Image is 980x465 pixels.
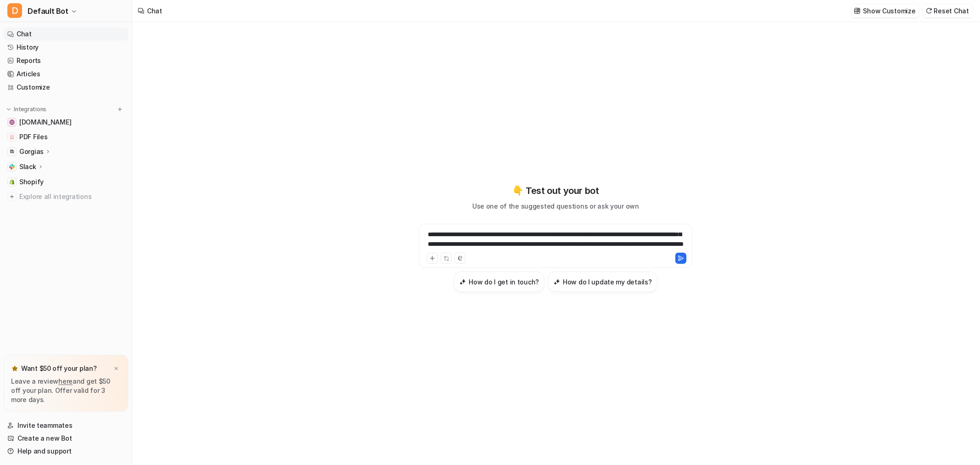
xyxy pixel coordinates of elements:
[4,105,49,114] button: Integrations
[21,364,97,373] p: Want $50 off your plan?
[7,3,22,18] span: D
[4,41,128,54] a: History
[19,147,44,156] p: Gorgias
[4,445,128,458] a: Help and support
[512,184,599,198] p: 👇 Test out your bot
[4,176,128,188] a: ShopifyShopify
[58,377,73,385] a: here
[469,277,539,287] h3: How do I get in touch?
[459,278,466,285] img: How do I get in touch?
[147,6,162,16] div: Chat
[454,272,544,292] button: How do I get in touch?How do I get in touch?
[4,419,128,432] a: Invite teammates
[926,7,932,14] img: reset
[11,377,121,404] p: Leave a review and get $50 off your plan. Offer valid for 3 more days.
[923,4,973,17] button: Reset Chat
[4,81,128,94] a: Customize
[19,118,71,127] span: [DOMAIN_NAME]
[548,272,657,292] button: How do I update my details?How do I update my details?
[4,68,128,80] a: Articles
[9,164,15,170] img: Slack
[4,116,128,129] a: help.years.com[DOMAIN_NAME]
[9,134,15,140] img: PDF Files
[9,119,15,125] img: help.years.com
[4,28,128,40] a: Chat
[4,190,128,203] a: Explore all integrations
[563,277,651,287] h3: How do I update my details?
[9,149,15,154] img: Gorgias
[113,366,119,372] img: x
[472,201,639,211] p: Use one of the suggested questions or ask your own
[863,6,916,16] p: Show Customize
[851,4,919,17] button: Show Customize
[6,106,12,113] img: expand menu
[14,106,46,113] p: Integrations
[4,54,128,67] a: Reports
[9,179,15,185] img: Shopify
[4,432,128,445] a: Create a new Bot
[19,162,36,171] p: Slack
[7,192,17,201] img: explore all integrations
[11,365,18,372] img: star
[19,177,44,187] span: Shopify
[854,7,861,14] img: customize
[117,106,123,113] img: menu_add.svg
[19,189,125,204] span: Explore all integrations
[19,132,47,142] span: PDF Files
[4,130,128,143] a: PDF FilesPDF Files
[28,5,68,17] span: Default Bot
[554,278,560,285] img: How do I update my details?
